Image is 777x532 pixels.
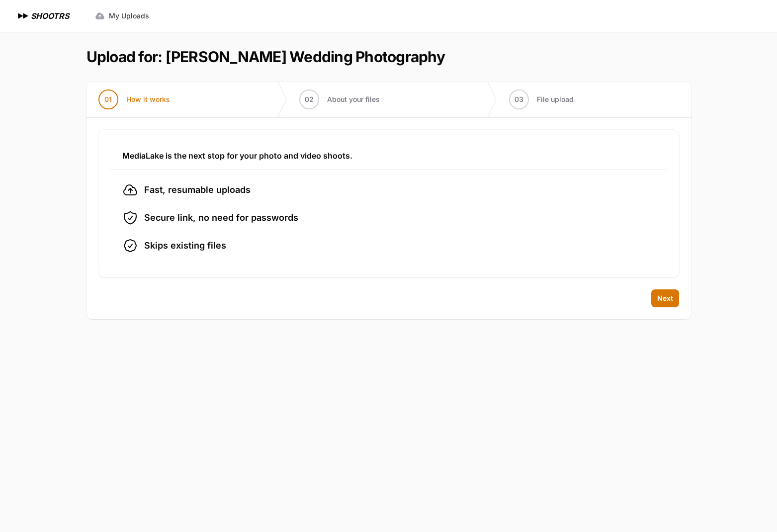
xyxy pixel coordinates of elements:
span: How it works [126,94,170,104]
span: Fast, resumable uploads [144,183,251,197]
h1: SHOOTRS [31,10,69,22]
span: 01 [104,94,112,104]
span: Skips existing files [144,239,226,253]
a: My Uploads [89,7,155,25]
button: 03 File upload [497,82,586,117]
span: My Uploads [109,11,149,21]
span: 02 [305,94,314,104]
span: File upload [537,94,574,104]
button: 01 How it works [86,82,182,117]
button: 02 About your files [287,82,392,117]
span: Secure link, no need for passwords [144,211,298,225]
h3: MediaLake is the next stop for your photo and video shoots. [122,150,655,162]
button: Next [651,289,679,307]
h1: Upload for: [PERSON_NAME] Wedding Photography [86,48,445,66]
span: About your files [327,94,380,104]
span: 03 [515,94,523,104]
a: SHOOTRS SHOOTRS [16,10,69,22]
span: Next [657,293,673,303]
img: SHOOTRS [16,10,31,22]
